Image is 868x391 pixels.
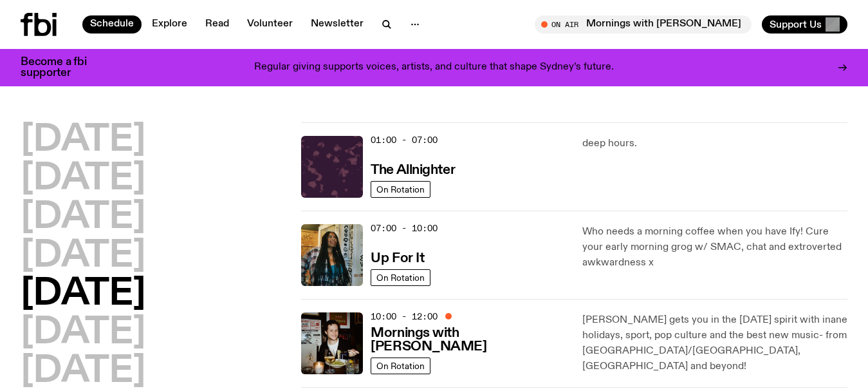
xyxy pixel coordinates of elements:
[21,315,145,351] button: [DATE]
[21,200,145,236] button: [DATE]
[371,252,424,265] h3: Up For It
[371,161,455,177] a: The Allnighter
[582,224,847,271] p: Who needs a morning coffee when you have Ify! Cure your early morning grog w/ SMAC, chat and extr...
[21,238,145,274] button: [DATE]
[371,222,438,234] span: 07:00 - 10:00
[582,136,847,151] p: deep hours.
[301,312,363,374] img: Sam blankly stares at the camera, brightly lit by a camera flash wearing a hat collared shirt and...
[254,62,614,73] p: Regular giving supports voices, artists, and culture that shape Sydney’s future.
[144,15,195,33] a: Explore
[770,19,822,30] span: Support Us
[371,249,424,265] a: Up For It
[21,161,145,197] button: [DATE]
[582,312,847,374] p: [PERSON_NAME] gets you in the [DATE] spirit with inane holidays, sport, pop culture and the best ...
[239,15,300,33] a: Volunteer
[21,122,145,158] button: [DATE]
[376,272,425,282] span: On Rotation
[371,358,430,374] a: On Rotation
[21,276,145,312] button: [DATE]
[21,354,145,390] button: [DATE]
[376,184,425,194] span: On Rotation
[303,15,371,33] a: Newsletter
[371,310,438,323] span: 10:00 - 12:00
[376,361,425,370] span: On Rotation
[198,15,237,33] a: Read
[371,327,566,354] h3: Mornings with [PERSON_NAME]
[371,181,430,198] a: On Rotation
[371,324,566,354] a: Mornings with [PERSON_NAME]
[21,57,103,79] h3: Become a fbi supporter
[371,164,455,177] h3: The Allnighter
[82,15,142,33] a: Schedule
[371,269,430,286] a: On Rotation
[371,134,438,146] span: 01:00 - 07:00
[762,15,847,33] button: Support Us
[535,15,752,33] button: On AirMornings with [PERSON_NAME]
[301,224,363,286] img: Ify - a Brown Skin girl with black braided twists, looking up to the side with her tongue stickin...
